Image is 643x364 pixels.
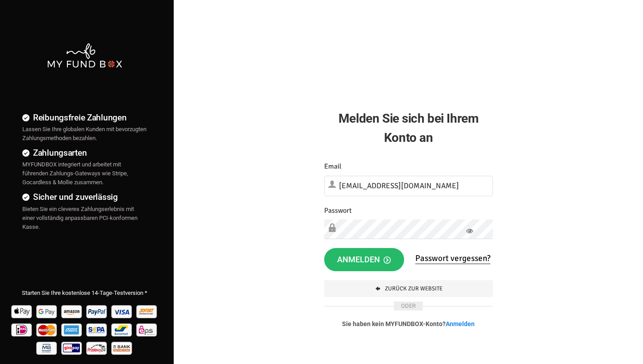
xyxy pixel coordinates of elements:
img: Mastercard Pay [35,320,59,339]
button: Anmelden [324,248,404,271]
img: banktransfer [110,339,134,357]
img: giropay [60,339,84,357]
input: Email [324,176,493,196]
h4: Reibungsfreie Zahlungen [22,111,147,124]
img: Sofort Pay [135,302,159,320]
span: Anmelden [337,255,391,264]
h4: Zahlungsarten [22,146,147,159]
img: mb Pay [35,339,59,357]
span: ODER [394,302,423,310]
img: p24 Pay [85,339,109,357]
img: EPS Pay [135,320,159,339]
img: Ideal Pay [10,320,34,339]
img: mfbwhite.png [46,42,123,69]
img: Google Pay [35,302,59,320]
a: Anmelden [446,320,475,327]
label: Email [324,161,342,172]
h2: Melden Sie sich bei Ihrem Konto an [324,109,493,147]
img: Apple Pay [10,302,34,320]
a: Zurück zur Website [324,280,493,297]
img: Visa [110,302,134,320]
img: Paypal [85,302,109,320]
img: american_express Pay [60,320,84,339]
span: MYFUNDBOX integriert und arbeitet mit führenden Zahlungs-Gateways wie Stripe, Gocardless & Mollie... [22,161,128,186]
img: sepa Pay [85,320,109,339]
span: Bieten Sie ein cleveres Zahlungserlebnis mit einer vollständig anpassbaren PCI-konformen Kasse. [22,206,138,230]
p: Sie haben kein MYFUNDBOX-Konto? [324,319,493,328]
label: Passwort [324,205,352,216]
h4: Sicher und zuverlässig [22,190,147,203]
a: Passwort vergessen? [415,253,490,264]
span: Lassen Sie Ihre globalen Kunden mit bevorzugten Zahlungsmethoden bezahlen. [22,126,146,141]
img: Amazon [60,302,84,320]
img: Bancontact Pay [110,320,134,339]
